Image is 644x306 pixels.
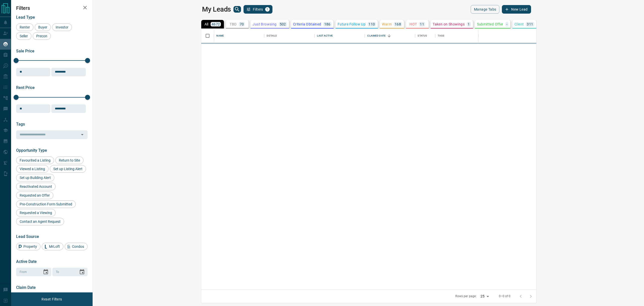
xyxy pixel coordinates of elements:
button: Choose date [41,267,51,277]
p: 70 [240,22,244,26]
div: 25 [478,293,491,300]
p: Warm [382,22,392,26]
div: Precon [33,32,51,40]
div: Last Active [317,29,333,43]
button: Manage Tabs [471,5,499,14]
div: Requested an Offer [16,192,53,199]
span: Opportunity Type [16,148,47,153]
span: Pre-Construction Form Submitted [18,202,74,206]
div: Claimed Date [367,29,386,43]
span: Active Date [16,259,37,264]
div: Name [214,29,264,43]
span: Return to Site [57,158,82,162]
span: Requested an Offer [18,193,52,197]
span: Claim Date [16,285,36,290]
p: HOT [410,22,417,26]
div: Tags [438,29,444,43]
div: Status [418,29,427,43]
p: 502 [280,22,286,26]
div: Favourited a Listing [16,157,54,164]
div: Investor [52,23,72,31]
span: Renter [18,25,32,29]
p: All [205,22,209,26]
p: Client [514,22,524,26]
span: MrLoft [47,244,62,249]
span: Tags [16,122,25,127]
p: TBD [230,22,236,26]
div: Viewed a Listing [16,165,49,173]
div: Status [415,29,435,43]
div: Renter [16,23,33,31]
button: Open [79,131,86,138]
span: Requested a Viewing [18,211,54,215]
div: Condos [65,243,88,250]
div: Details [264,29,314,43]
button: search button [233,6,241,13]
div: Return to Site [55,157,84,164]
div: Set up Building Alert [16,174,54,181]
p: Just Browsing [253,22,276,26]
button: New Lead [502,5,531,14]
span: Investor [54,25,70,29]
div: Set up Listing Alert [50,165,86,173]
span: Rent Price [16,85,35,90]
button: Choose date [77,267,87,277]
p: Future Follow Up [338,22,366,26]
div: Property [16,243,41,250]
div: Pre-Construction Form Submitted [16,200,76,208]
div: Contact an Agent Request [16,218,64,225]
span: Reactivated Account [18,185,54,189]
div: Buyer [35,23,51,31]
span: Contact an Agent Request [18,220,62,224]
span: Lead Type [16,15,35,20]
div: Last Active [314,29,365,43]
button: Sort [386,32,393,39]
span: Sale Price [16,49,34,53]
span: Precon [34,34,49,38]
p: Criteria Obtained [293,22,321,26]
span: Buyer [36,25,49,29]
div: Claimed Date [365,29,415,43]
p: Rows per page: [455,294,476,298]
span: Viewed a Listing [18,167,47,171]
div: Name [216,29,224,43]
span: Seller [18,34,30,38]
p: 1 [468,22,470,26]
h2: Filters [16,5,88,11]
button: Reset Filters [38,295,65,303]
span: Set up Listing Alert [52,167,84,171]
p: 311 [527,22,533,26]
div: Details [267,29,277,43]
div: Seller [16,32,31,40]
p: 168 [395,22,401,26]
p: - [506,22,507,26]
p: Submitted Offer [477,22,503,26]
button: Filters1 [244,5,272,14]
span: Property [22,244,39,249]
span: Lead Source [16,234,39,239]
h1: My Leads [202,5,231,13]
p: 11 [420,22,424,26]
span: Favourited a Listing [18,158,52,162]
span: 1 [266,8,269,11]
p: Taken on Showings [433,22,465,26]
p: 0–0 of 0 [499,294,511,298]
span: Set up Building Alert [18,176,53,180]
p: 110 [369,22,375,26]
span: Condos [70,244,86,249]
div: Requested a Viewing [16,209,56,217]
div: Reactivated Account [16,183,56,190]
p: 186 [324,22,331,26]
div: MrLoft [42,243,63,250]
p: 4672 [212,22,220,26]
